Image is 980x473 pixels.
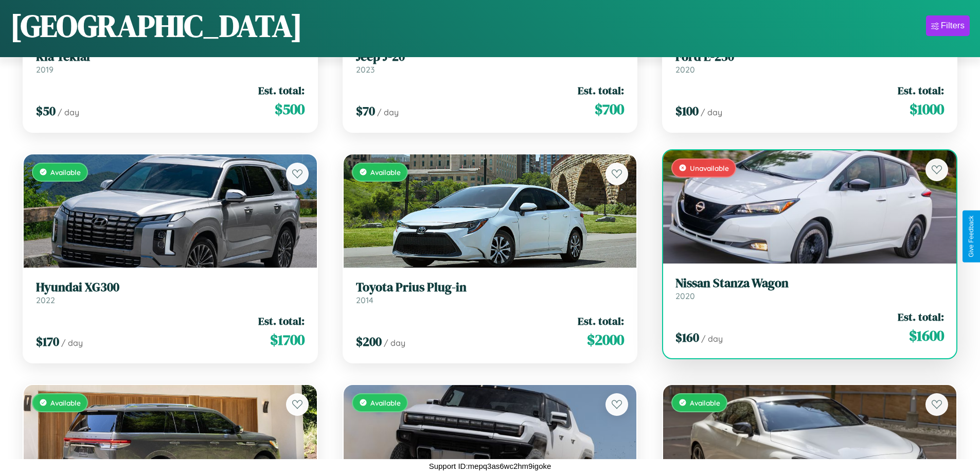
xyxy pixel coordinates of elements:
[910,99,944,119] span: $ 1000
[701,334,723,344] span: / day
[578,83,624,98] span: Est. total:
[270,329,305,350] span: $ 1700
[675,291,695,301] span: 2020
[690,398,720,407] span: Available
[58,107,79,117] span: / day
[587,329,624,350] span: $ 2000
[275,99,305,119] span: $ 500
[675,49,944,75] a: Ford E-2502020
[356,64,375,75] span: 2023
[36,102,56,119] span: $ 50
[898,83,944,98] span: Est. total:
[36,295,55,305] span: 2022
[941,21,965,31] div: Filters
[36,280,305,305] a: Hyundai XG3002022
[36,280,305,295] h3: Hyundai XG300
[36,49,305,64] h3: Kia Tekiar
[356,280,625,295] h3: Toyota Prius Plug-in
[50,168,81,177] span: Available
[377,107,399,117] span: / day
[36,333,59,350] span: $ 170
[595,99,624,119] span: $ 700
[675,49,944,64] h3: Ford E-250
[370,168,401,177] span: Available
[578,313,624,328] span: Est. total:
[429,459,551,473] p: Support ID: mepq3as6wc2hm9igoke
[675,64,695,75] span: 2020
[926,15,970,36] button: Filters
[258,83,305,98] span: Est. total:
[36,49,305,75] a: Kia Tekiar2019
[675,276,944,301] a: Nissan Stanza Wagon2020
[356,49,625,75] a: Jeep J-202023
[675,276,944,291] h3: Nissan Stanza Wagon
[690,164,729,172] span: Unavailable
[61,338,83,348] span: / day
[36,64,54,75] span: 2019
[675,102,699,119] span: $ 100
[384,338,405,348] span: / day
[356,333,382,350] span: $ 200
[370,398,401,407] span: Available
[701,107,722,117] span: / day
[356,295,373,305] span: 2014
[50,398,81,407] span: Available
[258,313,305,328] span: Est. total:
[356,49,625,64] h3: Jeep J-20
[10,5,302,47] h1: [GEOGRAPHIC_DATA]
[968,216,975,257] div: Give Feedback
[675,329,699,346] span: $ 160
[356,102,375,119] span: $ 70
[356,280,625,305] a: Toyota Prius Plug-in2014
[909,325,944,346] span: $ 1600
[898,309,944,324] span: Est. total:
